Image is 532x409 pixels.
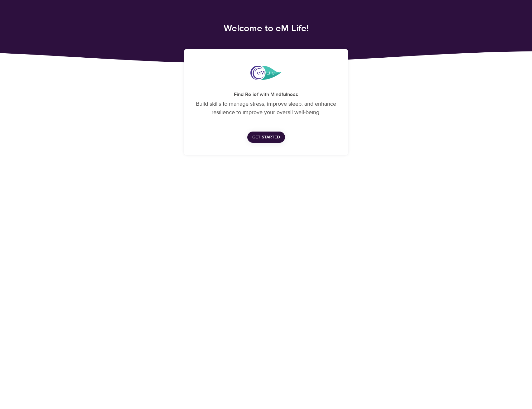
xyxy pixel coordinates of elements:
button: Get Started [247,132,285,143]
h4: Welcome to eM Life! [96,22,436,34]
img: eMindful_logo.png [250,66,282,80]
h5: Find Relief with Mindfulness [191,91,341,98]
span: Get Started [252,133,280,141]
p: Build skills to manage stress, improve sleep, and enhance resilience to improve your overall well... [191,100,341,117]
